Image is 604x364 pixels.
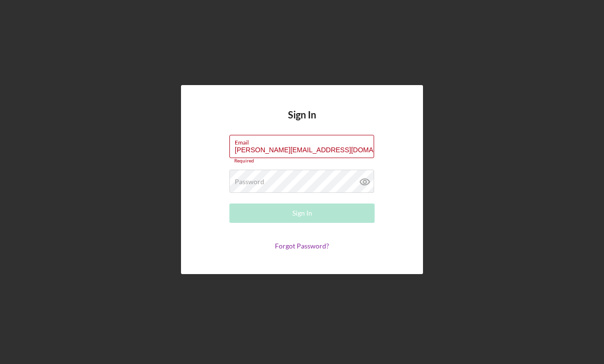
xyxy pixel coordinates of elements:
[235,178,264,186] label: Password
[229,204,375,223] button: Sign In
[288,109,316,135] h4: Sign In
[275,242,329,250] a: Forgot Password?
[235,135,374,146] label: Email
[292,204,312,223] div: Sign In
[229,158,375,164] div: Required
